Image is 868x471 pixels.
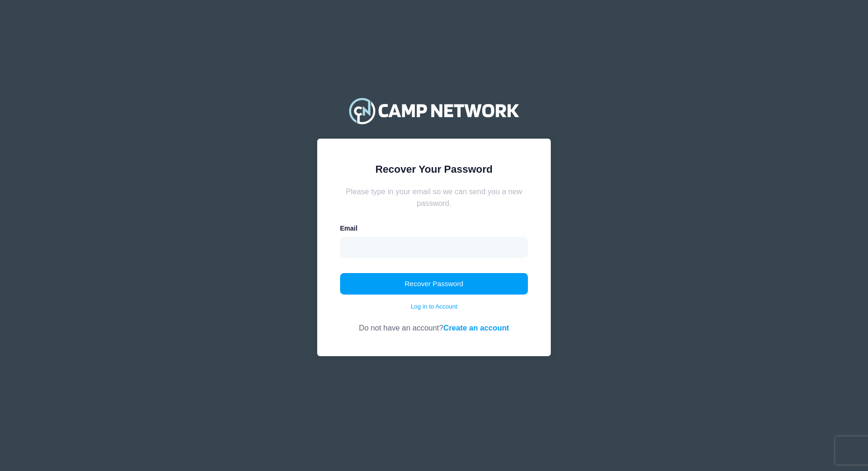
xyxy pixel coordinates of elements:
a: Create an account [443,323,509,332]
a: Log in to Account [411,302,457,311]
img: Camp Network [345,92,523,129]
div: Please type in your email so we can send you a new password. [340,186,528,209]
div: Recover Your Password [340,162,528,177]
div: Do not have an account? [340,311,528,333]
label: Email [340,224,357,233]
button: Recover Password [340,273,528,295]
